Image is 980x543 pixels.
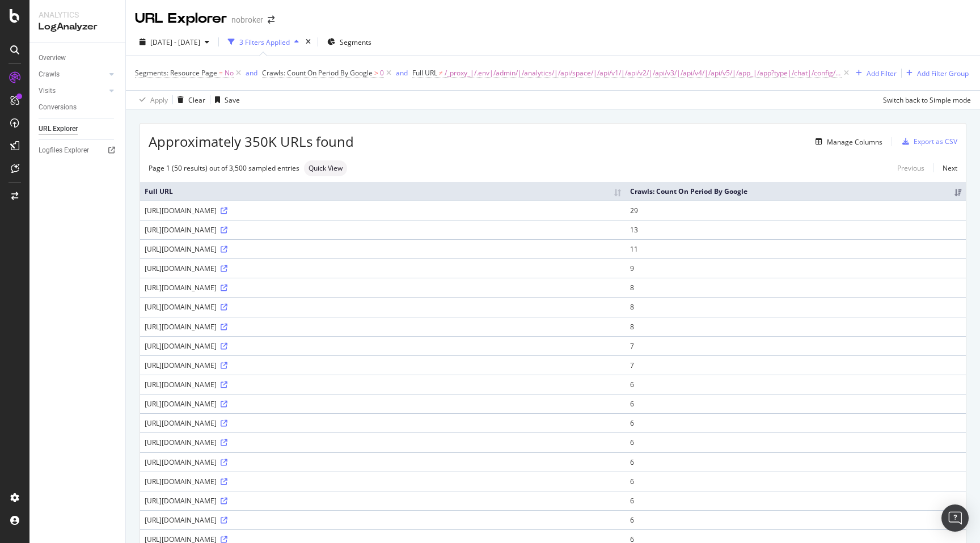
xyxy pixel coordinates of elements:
[39,52,66,64] div: Overview
[135,91,168,109] button: Apply
[39,123,78,135] div: URL Explorer
[396,68,408,78] div: and
[380,65,384,81] span: 0
[851,66,897,80] button: Add Filter
[626,278,966,297] td: 8
[39,69,106,80] a: Crawls
[145,360,621,370] div: [URL][DOMAIN_NAME]
[439,68,443,78] span: ≠
[145,341,621,351] div: [URL][DOMAIN_NAME]
[268,16,274,24] div: arrow-right-arrow-left
[811,135,882,149] button: Manage Columns
[145,438,621,447] div: [URL][DOMAIN_NAME]
[145,302,621,312] div: [URL][DOMAIN_NAME]
[145,515,621,525] div: [URL][DOMAIN_NAME]
[374,68,378,78] span: >
[149,163,299,173] div: Page 1 (50 results) out of 3,500 sampled entries
[941,504,969,532] div: Open Intercom Messenger
[412,68,437,78] span: Full URL
[145,457,621,467] div: [URL][DOMAIN_NAME]
[445,65,842,81] span: /_proxy_|/.env|/admin/|/analytics/|/api/space/|/api/v1/|/api/v2/|/api/v3/|/api/v4/|/api/v5/|/app_...
[225,65,234,81] span: No
[39,52,117,64] a: Overview
[145,206,621,215] div: [URL][DOMAIN_NAME]
[145,244,621,254] div: [URL][DOMAIN_NAME]
[902,66,969,80] button: Add Filter Group
[626,220,966,239] td: 13
[626,336,966,355] td: 7
[145,496,621,506] div: [URL][DOMAIN_NAME]
[39,145,89,156] div: Logfiles Explorer
[150,95,168,105] div: Apply
[626,239,966,258] td: 11
[210,91,240,109] button: Save
[626,182,966,201] th: Crawls: Count On Period By Google: activate to sort column ascending
[396,67,408,78] button: and
[39,145,117,156] a: Logfiles Explorer
[225,95,240,105] div: Save
[626,355,966,375] td: 7
[223,33,303,51] button: 3 Filters Applied
[827,137,882,147] div: Manage Columns
[231,14,263,26] div: nobroker
[173,91,205,109] button: Clear
[145,225,621,235] div: [URL][DOMAIN_NAME]
[246,68,257,78] div: and
[867,69,897,78] div: Add Filter
[149,132,354,151] span: Approximately 350K URLs found
[304,160,347,176] div: neutral label
[39,9,116,20] div: Analytics
[219,68,223,78] span: =
[39,123,117,135] a: URL Explorer
[145,399,621,409] div: [URL][DOMAIN_NAME]
[626,510,966,529] td: 6
[39,85,56,97] div: Visits
[626,317,966,336] td: 8
[323,33,376,51] button: Segments
[626,472,966,491] td: 6
[135,68,217,78] span: Segments: Resource Page
[898,133,957,151] button: Export as CSV
[145,322,621,332] div: [URL][DOMAIN_NAME]
[39,20,116,33] div: LogAnalyzer
[883,95,971,105] div: Switch back to Simple mode
[626,375,966,394] td: 6
[188,95,205,105] div: Clear
[135,9,227,28] div: URL Explorer
[246,67,257,78] button: and
[626,394,966,413] td: 6
[39,101,77,113] div: Conversions
[914,137,957,146] div: Export as CSV
[340,37,371,47] span: Segments
[39,85,106,97] a: Visits
[878,91,971,109] button: Switch back to Simple mode
[140,182,626,201] th: Full URL: activate to sort column ascending
[135,33,214,51] button: [DATE] - [DATE]
[239,37,290,47] div: 3 Filters Applied
[626,432,966,452] td: 6
[145,264,621,273] div: [URL][DOMAIN_NAME]
[145,477,621,486] div: [URL][DOMAIN_NAME]
[145,418,621,428] div: [URL][DOMAIN_NAME]
[145,283,621,292] div: [URL][DOMAIN_NAME]
[626,452,966,472] td: 6
[917,69,969,78] div: Add Filter Group
[39,69,60,80] div: Crawls
[39,101,117,113] a: Conversions
[626,413,966,432] td: 6
[626,258,966,278] td: 9
[626,201,966,220] td: 29
[145,380,621,389] div: [URL][DOMAIN_NAME]
[626,491,966,510] td: 6
[933,160,957,176] a: Next
[626,297,966,316] td: 8
[309,165,343,172] span: Quick View
[303,36,313,48] div: times
[150,37,200,47] span: [DATE] - [DATE]
[262,68,373,78] span: Crawls: Count On Period By Google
